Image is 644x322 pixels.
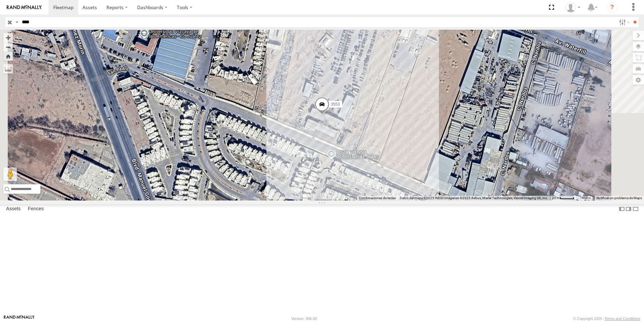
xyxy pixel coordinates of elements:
[597,196,642,200] a: Notificar un problema de Maps
[400,196,548,200] span: Datos del mapa ©2025 INEGI Imágenes ©2025 Airbus, Maxar Technologies, Vexcel Imaging US, Inc.
[573,317,640,321] div: © Copyright 2025 -
[3,42,13,52] button: Zoom out
[291,317,317,321] div: Version: 306.00
[3,64,13,74] label: Measure
[25,204,47,214] label: Fences
[359,196,396,200] button: Combinaciones de teclas
[4,315,35,322] a: Visit our Website
[552,196,560,200] span: 20 m
[563,2,583,12] div: Zulma Brisa Rios
[3,33,13,42] button: Zoom in
[580,197,591,199] a: Términos (se abre en una nueva pestaña)
[605,317,640,321] a: Terms and Conditions
[607,2,617,13] i: ?
[550,196,576,200] button: Escala del mapa: 20 m por 39 píxeles
[14,17,20,27] label: Search Query
[331,102,340,107] span: 3553
[7,5,42,10] img: rand-logo.svg
[3,167,17,181] button: Arrastra al hombrecito al mapa para abrir Street View
[3,204,24,214] label: Assets
[625,204,632,214] label: Dock Summary Table to the Right
[616,17,631,27] label: Search Filter Options
[3,52,13,61] button: Zoom Home
[632,204,639,214] label: Hide Summary Table
[633,75,644,85] label: Map Settings
[618,204,625,214] label: Dock Summary Table to the Left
